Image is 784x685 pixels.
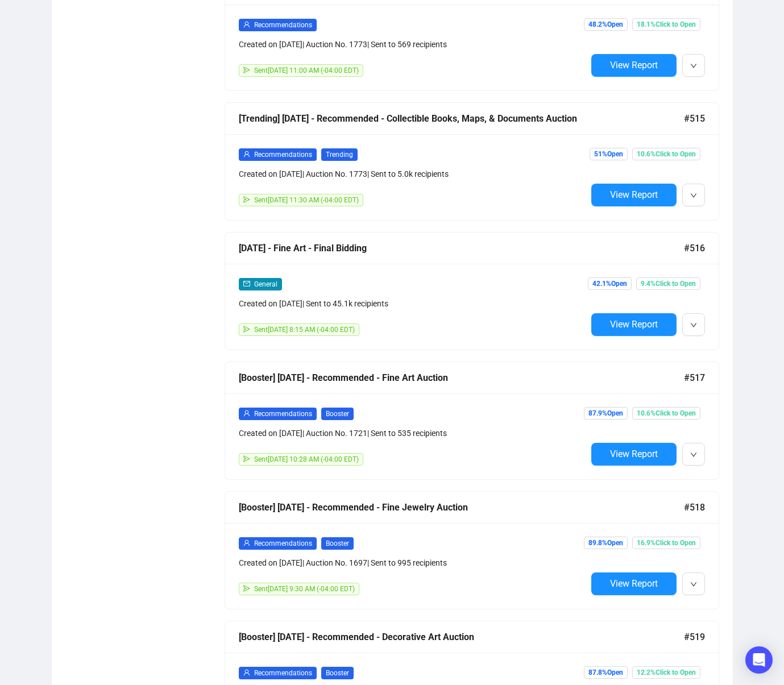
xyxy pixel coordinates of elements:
[239,168,587,180] div: Created on [DATE] | Auction No. 1773 | Sent to 5.0k recipients
[584,666,628,679] span: 87.8% Open
[225,102,719,221] a: [Trending] [DATE] - Recommended - Collectible Books, Maps, & Documents Auction#515userRecommendat...
[591,443,677,466] button: View Report
[610,189,658,200] span: View Report
[610,60,658,70] span: View Report
[684,371,705,385] span: #517
[690,581,697,588] span: down
[684,630,705,644] span: #519
[254,585,355,593] span: Sent [DATE] 9:30 AM (-04:00 EDT)
[632,148,700,160] span: 10.6% Click to Open
[243,196,250,203] span: send
[321,408,354,420] span: Booster
[243,67,250,73] span: send
[239,630,684,644] div: [Booster] [DATE] - Recommended - Decorative Art Auction
[254,455,359,463] span: Sent [DATE] 10:28 AM (-04:00 EDT)
[239,241,684,255] div: [DATE] - Fine Art - Final Bidding
[243,585,250,592] span: send
[590,148,628,160] span: 51% Open
[225,491,719,609] a: [Booster] [DATE] - Recommended - Fine Jewelry Auction#518userRecommendationsBoosterCreated on [DA...
[254,21,312,29] span: Recommendations
[591,572,677,595] button: View Report
[243,669,250,676] span: user
[239,297,587,310] div: Created on [DATE] | Sent to 45.1k recipients
[588,277,632,290] span: 42.1% Open
[684,111,705,126] span: #515
[239,111,684,126] div: [Trending] [DATE] - Recommended - Collectible Books, Maps, & Documents Auction
[225,232,719,350] a: [DATE] - Fine Art - Final Bidding#516mailGeneralCreated on [DATE]| Sent to 45.1k recipientssendSe...
[243,455,250,462] span: send
[239,371,684,385] div: [Booster] [DATE] - Recommended - Fine Art Auction
[321,667,354,679] span: Booster
[243,539,250,546] span: user
[632,537,700,549] span: 16.9% Click to Open
[254,326,355,334] span: Sent [DATE] 8:15 AM (-04:00 EDT)
[321,537,354,550] span: Booster
[243,21,250,28] span: user
[254,539,312,547] span: Recommendations
[254,280,277,288] span: General
[584,537,628,549] span: 89.8% Open
[690,192,697,199] span: down
[684,500,705,514] span: #518
[321,148,358,161] span: Trending
[243,326,250,333] span: send
[584,18,628,31] span: 48.2% Open
[254,151,312,159] span: Recommendations
[239,500,684,514] div: [Booster] [DATE] - Recommended - Fine Jewelry Auction
[239,38,587,51] div: Created on [DATE] | Auction No. 1773 | Sent to 569 recipients
[610,449,658,459] span: View Report
[225,362,719,480] a: [Booster] [DATE] - Recommended - Fine Art Auction#517userRecommendationsBoosterCreated on [DATE]|...
[610,578,658,589] span: View Report
[243,410,250,417] span: user
[591,313,677,336] button: View Report
[591,54,677,77] button: View Report
[591,184,677,206] button: View Report
[690,63,697,69] span: down
[243,151,250,157] span: user
[254,67,359,74] span: Sent [DATE] 11:00 AM (-04:00 EDT)
[690,322,697,329] span: down
[632,407,700,420] span: 10.6% Click to Open
[632,18,700,31] span: 18.1% Click to Open
[684,241,705,255] span: #516
[243,280,250,287] span: mail
[636,277,700,290] span: 9.4% Click to Open
[632,666,700,679] span: 12.2% Click to Open
[610,319,658,330] span: View Report
[584,407,628,420] span: 87.9% Open
[254,669,312,677] span: Recommendations
[254,196,359,204] span: Sent [DATE] 11:30 AM (-04:00 EDT)
[745,646,773,674] div: Open Intercom Messenger
[239,427,587,439] div: Created on [DATE] | Auction No. 1721 | Sent to 535 recipients
[254,410,312,418] span: Recommendations
[239,557,587,569] div: Created on [DATE] | Auction No. 1697 | Sent to 995 recipients
[690,451,697,458] span: down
